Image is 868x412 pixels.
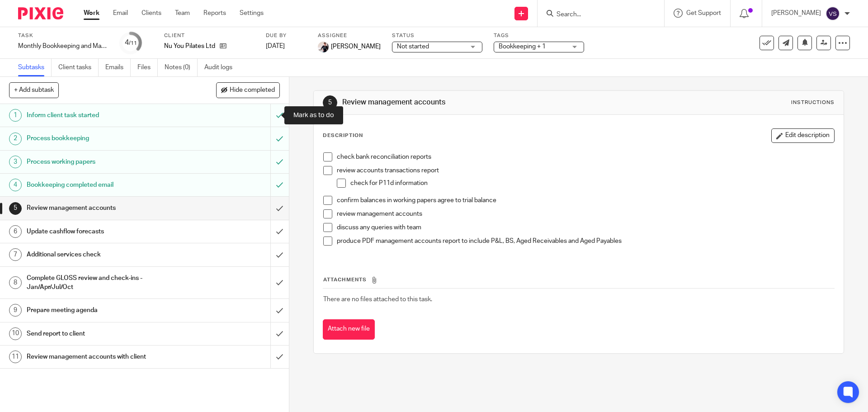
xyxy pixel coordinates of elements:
[337,237,834,246] p: produce PDF management accounts report to include P&L, BS, Aged Receivables and Aged Payables
[318,42,329,52] img: AV307615.jpg
[9,82,59,98] button: + Add subtask
[137,59,158,76] a: Files
[826,6,840,21] img: svg%3E
[27,248,183,261] h1: Additional services check
[331,42,381,51] span: [PERSON_NAME]
[125,38,137,48] div: 4
[9,109,22,122] div: 1
[323,319,375,340] button: Attach new file
[105,59,131,76] a: Emails
[9,276,22,289] div: 8
[266,32,307,39] label: Due by
[9,327,22,340] div: 10
[27,132,183,145] h1: Process bookkeeping
[337,209,834,218] p: review management accounts
[27,109,183,122] h1: Inform client task started
[9,350,22,363] div: 11
[323,132,363,139] p: Description
[27,327,183,341] h1: Send report to client
[84,9,99,18] a: Work
[323,296,432,303] span: There are no files attached to this task.
[337,223,834,232] p: discuss any queries with team
[397,43,429,50] span: Not started
[9,304,22,317] div: 9
[337,166,834,175] p: review accounts transactions report
[230,87,275,94] span: Hide completed
[216,82,280,98] button: Hide completed
[18,42,108,51] div: Monthly Bookkeeping and Management Accounts - Nu You
[337,152,834,161] p: check bank reconciliation reports
[113,9,128,18] a: Email
[771,128,835,143] button: Edit description
[9,133,22,145] div: 2
[204,59,239,76] a: Audit logs
[686,10,721,16] span: Get Support
[164,42,215,51] p: Nu You Pilates Ltd
[494,32,584,39] label: Tags
[240,9,264,18] a: Settings
[27,271,183,294] h1: Complete GLOSS review and check-ins - Jan/Apr/Jul/Oct
[165,59,198,76] a: Notes (0)
[142,9,161,18] a: Clients
[18,7,63,19] img: Pixie
[27,178,183,192] h1: Bookkeeping completed email
[175,9,190,18] a: Team
[164,32,255,39] label: Client
[323,95,337,110] div: 5
[18,32,108,39] label: Task
[323,277,367,282] span: Attachments
[771,9,821,18] p: [PERSON_NAME]
[9,248,22,261] div: 7
[392,32,482,39] label: Status
[18,59,52,76] a: Subtasks
[350,179,834,188] p: check for P11d information
[9,156,22,168] div: 3
[9,179,22,191] div: 4
[318,32,381,39] label: Assignee
[27,350,183,364] h1: Review management accounts with client
[266,43,285,49] span: [DATE]
[9,202,22,215] div: 5
[27,155,183,169] h1: Process working papers
[342,98,598,107] h1: Review management accounts
[499,43,546,50] span: Bookkeeping + 1
[791,99,835,106] div: Instructions
[203,9,226,18] a: Reports
[129,41,137,46] small: /11
[9,225,22,238] div: 6
[27,225,183,238] h1: Update cashflow forecasts
[556,11,637,19] input: Search
[27,201,183,215] h1: Review management accounts
[337,196,834,205] p: confirm balances in working papers agree to trial balance
[27,303,183,317] h1: Prepare meeting agenda
[58,59,99,76] a: Client tasks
